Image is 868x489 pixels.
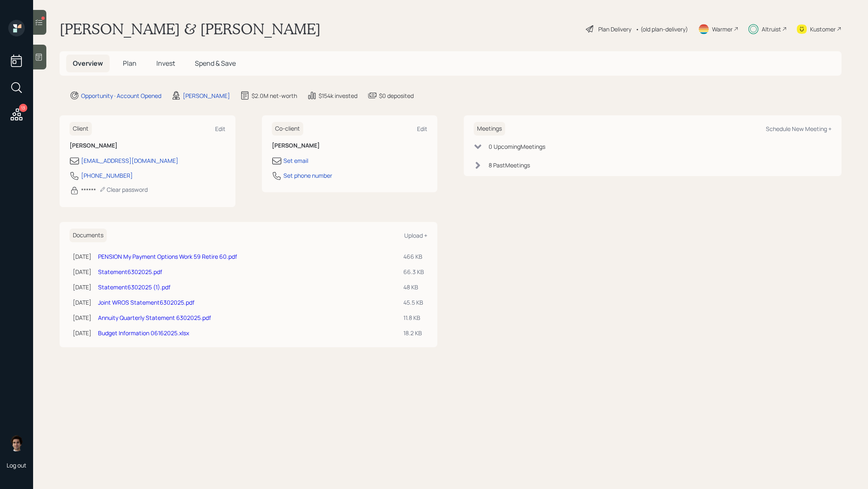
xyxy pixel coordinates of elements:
[215,125,225,133] div: Edit
[379,91,414,100] div: $0 deposited
[635,25,688,33] div: • (old plan-delivery)
[810,25,836,33] div: Kustomer
[98,283,170,291] a: Statement6302025 (1).pdf
[8,435,25,451] img: harrison-schaefer-headshot-2.png
[474,122,505,136] h6: Meetings
[73,313,91,322] div: [DATE]
[712,25,733,33] div: Warmer
[319,91,357,100] div: $154k invested
[7,461,26,469] div: Log out
[403,298,424,307] div: 45.5 KB
[73,267,91,276] div: [DATE]
[183,91,230,100] div: [PERSON_NAME]
[73,329,91,337] div: [DATE]
[252,91,297,100] div: $2.0M net-worth
[98,329,189,337] a: Budget Information 06162025.xlsx
[98,314,211,322] a: Annuity Quarterly Statement 6302025.pdf
[73,252,91,261] div: [DATE]
[403,252,424,261] div: 466 KB
[98,298,194,306] a: Joint WROS Statement6302025.pdf
[81,156,178,165] div: [EMAIL_ADDRESS][DOMAIN_NAME]
[123,59,137,68] span: Plan
[489,161,530,169] div: 8 Past Meeting s
[762,25,781,33] div: Altruist
[73,283,91,291] div: [DATE]
[99,186,148,193] div: Clear password
[403,283,424,291] div: 48 KB
[70,142,225,149] h6: [PERSON_NAME]
[404,231,427,239] div: Upload +
[60,20,321,38] h1: [PERSON_NAME] & [PERSON_NAME]
[417,125,427,133] div: Edit
[195,59,236,68] span: Spend & Save
[403,313,424,322] div: 11.8 KB
[73,59,103,68] span: Overview
[156,59,175,68] span: Invest
[283,171,332,180] div: Set phone number
[70,122,92,136] h6: Client
[283,156,308,165] div: Set email
[73,298,91,307] div: [DATE]
[766,125,832,133] div: Schedule New Meeting +
[403,267,424,276] div: 66.3 KB
[19,104,27,112] div: 13
[98,253,237,260] a: PENSION My Payment Options Work 59 Retire 60.pdf
[403,329,424,337] div: 18.2 KB
[81,91,161,100] div: Opportunity · Account Opened
[598,25,631,33] div: Plan Delivery
[81,171,133,180] div: [PHONE_NUMBER]
[272,122,303,136] h6: Co-client
[272,142,428,149] h6: [PERSON_NAME]
[98,268,162,276] a: Statement6302025.pdf
[70,229,107,242] h6: Documents
[489,142,545,151] div: 0 Upcoming Meeting s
